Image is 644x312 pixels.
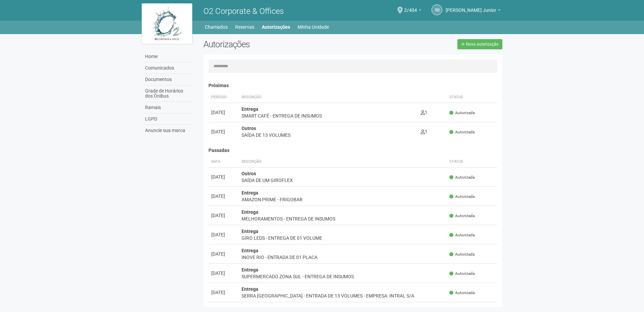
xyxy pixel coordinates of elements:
[457,39,502,49] a: Nova autorização
[466,42,499,47] span: Nova autorização
[211,174,236,180] div: [DATE]
[143,85,193,102] a: Grade de Horários dos Ônibus
[143,102,193,113] a: Ramais
[242,106,258,112] strong: Entrega
[208,156,239,167] th: Data
[208,83,498,88] h4: Próximas
[447,92,497,103] th: Status
[242,215,444,222] div: MELHORAMENTOS - ENTREGA DE INSUMOS
[211,289,236,296] div: [DATE]
[446,8,501,14] a: [PERSON_NAME] Junior
[242,286,258,292] strong: Entrega
[404,8,421,14] a: 2/404
[242,254,444,261] div: INOVE RIO - ENTRADA DE 01 PLACA
[449,232,475,238] span: Autorizada
[242,248,258,253] strong: Entrega
[239,156,447,167] th: Descrição
[421,129,427,134] span: 1
[449,252,475,257] span: Autorizada
[143,113,193,125] a: LGPD
[143,51,193,62] a: Home
[449,290,475,296] span: Autorizada
[142,3,192,44] img: logo.jpg
[242,235,444,241] div: GIRO LEDS - ENTREGA DE 01 VOLUME
[235,22,254,32] a: Reservas
[404,1,417,13] span: 2/404
[449,271,475,277] span: Autorizada
[449,194,475,200] span: Autorizada
[143,62,193,74] a: Comunicados
[242,229,258,234] strong: Entrega
[208,92,239,103] th: Período
[203,39,348,49] h2: Autorizações
[205,22,228,32] a: Chamados
[242,292,444,299] div: SERRA [GEOGRAPHIC_DATA] - ENTRADA DE 13 VOLUMES - EMPRESA: INTRAL S/A
[449,213,475,219] span: Autorizada
[431,4,442,15] a: RB
[211,109,236,116] div: [DATE]
[143,125,193,136] a: Anuncie sua marca
[242,177,444,184] div: SAÍDA DE UM GIROFLEX
[211,231,236,238] div: [DATE]
[449,129,475,135] span: Autorizada
[242,190,258,196] strong: Entrega
[143,74,193,85] a: Documentos
[242,132,415,138] div: SAÍDA DE 13 VOLUMES
[446,1,496,13] span: Raul Barrozo da Motta Junior
[211,193,236,200] div: [DATE]
[242,273,444,280] div: SUPERMERCADO ZONA SUL - ENTREGA DE INSUMOS
[242,112,415,119] div: SMART CAFÉ - ENTREGA DE INSUMOS
[421,110,427,115] span: 1
[242,209,258,215] strong: Entrega
[298,22,329,32] a: Minha Unidade
[242,126,256,131] strong: Outros
[242,267,258,272] strong: Entrega
[211,251,236,257] div: [DATE]
[449,110,475,116] span: Autorizada
[449,175,475,180] span: Autorizada
[211,270,236,277] div: [DATE]
[203,6,284,16] span: O2 Corporate & Offices
[242,171,256,176] strong: Outros
[447,156,497,167] th: Status
[242,196,444,203] div: AMAZON PRIME - FRIGOBAR
[208,148,498,153] h4: Passadas
[239,92,418,103] th: Descrição
[211,128,236,135] div: [DATE]
[211,212,236,219] div: [DATE]
[262,22,290,32] a: Autorizações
